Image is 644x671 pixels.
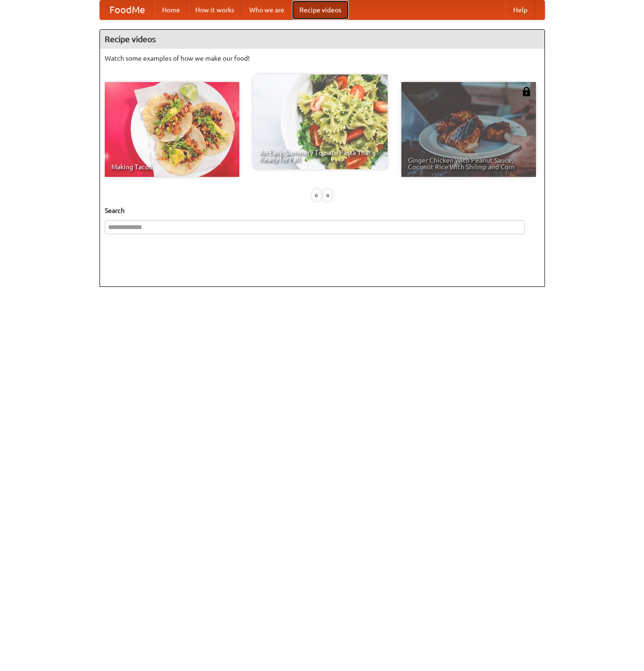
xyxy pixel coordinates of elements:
span: An Easy, Summery Tomato Pasta That's Ready for Fall [260,149,381,163]
a: How it works [188,0,242,19]
a: An Easy, Summery Tomato Pasta That's Ready for Fall [253,74,388,169]
h5: Search [105,206,540,215]
a: Home [154,0,188,19]
a: FoodMe [100,0,154,19]
span: Making Tacos [111,164,233,170]
h4: Recipe videos [100,30,544,49]
p: Watch some examples of how we make our food! [105,54,540,63]
div: « [312,189,321,201]
img: 483408.png [522,87,531,96]
a: Making Tacos [105,82,239,177]
div: » [323,189,332,201]
a: Who we are [242,0,292,19]
a: Help [506,0,535,19]
a: Recipe videos [292,0,349,19]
